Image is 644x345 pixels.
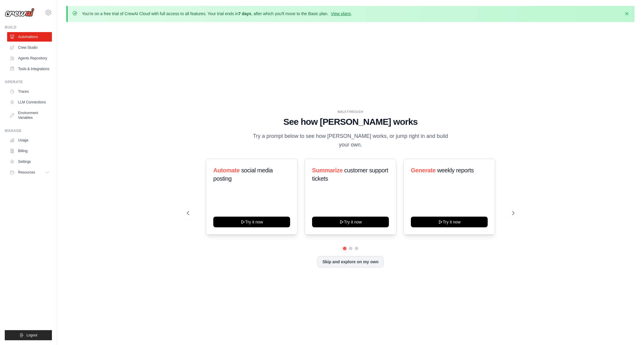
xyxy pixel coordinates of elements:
button: Skip and explore on my own [317,256,384,267]
a: Tools & Integrations [7,64,52,74]
span: Generate [411,167,436,174]
a: Billing [7,146,52,156]
span: weekly reports [437,167,474,174]
h1: See how [PERSON_NAME] works [187,116,514,127]
p: You're on a free trial of CrewAI Cloud with full access to all features. Your trial ends in , aft... [82,11,352,17]
a: View plans [331,11,351,16]
a: Agents Repository [7,53,52,63]
p: Try a prompt below to see how [PERSON_NAME] works, or jump right in and build your own. [251,132,450,149]
span: Automate [213,167,240,174]
a: Traces [7,87,52,96]
div: Build [5,25,52,30]
div: Operate [5,80,52,84]
span: Resources [18,170,35,175]
a: Automations [7,32,52,42]
button: Try it now [312,217,389,227]
button: Logout [5,330,52,340]
a: LLM Connections [7,97,52,107]
span: Summarize [312,167,343,174]
span: customer support tickets [312,167,388,182]
a: Environment Variables [7,108,52,122]
a: Settings [7,157,52,166]
button: Try it now [411,217,488,227]
img: Logo [5,8,34,17]
div: WALKTHROUGH [187,110,514,114]
strong: 7 days [238,11,251,16]
div: Manage [5,128,52,133]
span: Logout [26,333,37,338]
a: Usage [7,136,52,145]
span: social media posting [213,167,273,182]
a: Crew Studio [7,43,52,52]
button: Try it now [213,217,290,227]
button: Resources [7,168,52,177]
